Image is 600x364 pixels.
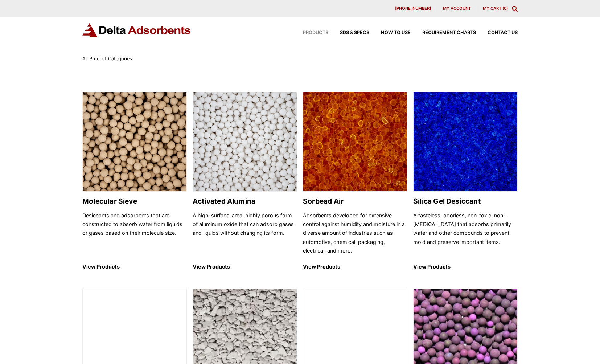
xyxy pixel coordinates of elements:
span: My account [443,7,471,11]
a: How to Use [369,30,411,35]
img: Sorbead Air [303,92,407,192]
p: View Products [82,262,187,271]
a: My Cart (0) [483,6,508,11]
a: Sorbead Air Sorbead Air Adsorbents developed for extensive control against humidity and moisture ... [303,92,407,271]
a: Requirement Charts [411,30,476,35]
p: View Products [303,262,407,271]
a: My account [437,6,477,12]
p: A tasteless, odorless, non-toxic, non-[MEDICAL_DATA] that adsorbs primarily water and other compo... [413,211,518,255]
img: Silica Gel Desiccant [414,92,517,192]
a: [PHONE_NUMBER] [389,6,437,12]
p: View Products [413,262,518,271]
span: 0 [504,6,506,11]
h2: Molecular Sieve [82,197,187,205]
a: Molecular Sieve Molecular Sieve Desiccants and adsorbents that are constructed to absorb water fr... [82,92,187,271]
span: [PHONE_NUMBER] [395,7,431,11]
span: Requirement Charts [422,30,476,35]
a: Silica Gel Desiccant Silica Gel Desiccant A tasteless, odorless, non-toxic, non-[MEDICAL_DATA] th... [413,92,518,271]
h2: Activated Alumina [193,197,297,205]
p: Desiccants and adsorbents that are constructed to absorb water from liquids or gases based on the... [82,211,187,255]
a: SDS & SPECS [328,30,369,35]
img: Molecular Sieve [83,92,186,192]
a: Activated Alumina Activated Alumina A high-surface-area, highly porous form of aluminum oxide tha... [193,92,297,271]
a: Products [291,30,328,35]
h2: Sorbead Air [303,197,407,205]
p: View Products [193,262,297,271]
span: Contact Us [488,30,518,35]
a: Contact Us [476,30,518,35]
div: Toggle Modal Content [512,6,518,12]
img: Delta Adsorbents [82,23,191,37]
span: How to Use [381,30,411,35]
span: Products [303,30,328,35]
p: Adsorbents developed for extensive control against humidity and moisture in a diverse amount of i... [303,211,407,255]
span: SDS & SPECS [340,30,369,35]
h2: Silica Gel Desiccant [413,197,518,205]
img: Activated Alumina [193,92,297,192]
p: A high-surface-area, highly porous form of aluminum oxide that can adsorb gases and liquids witho... [193,211,297,255]
span: All Product Categories [82,56,132,61]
